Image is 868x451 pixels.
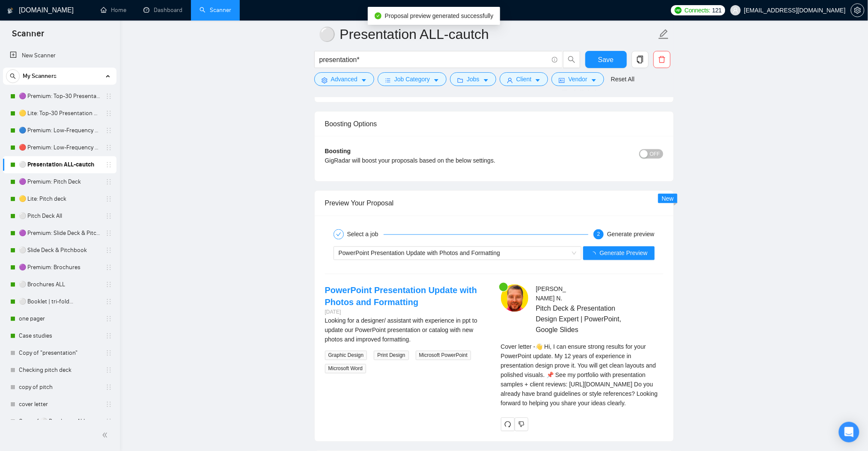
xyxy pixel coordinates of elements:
[325,286,477,307] a: PowerPoint Presentation Update with Photos and Formatting
[336,232,341,237] span: check
[105,110,112,117] span: holder
[10,47,110,64] a: New Scanner
[19,105,100,122] a: 🟡 Lite: Top-30 Presentation Keywords
[851,7,865,14] a: setting
[19,396,100,413] a: cover letter
[19,276,100,293] a: ⚪ Brochures ALL
[105,178,112,185] span: holder
[733,7,739,13] span: user
[685,6,710,15] span: Connects:
[597,231,600,237] span: 2
[23,68,57,85] span: My Scanners
[361,77,367,83] span: caret-down
[105,350,112,356] span: holder
[101,6,126,14] a: homeHome
[325,148,351,154] b: Boosting
[519,421,525,428] span: dislike
[105,247,112,254] span: holder
[6,73,19,79] span: search
[105,127,112,134] span: holder
[5,27,51,45] span: Scanner
[325,316,487,344] div: Looking for a designer/ assistant with experience in ppt to update our PowerPoint presentation or...
[325,364,366,374] span: Microsoft Word
[450,72,496,86] button: folderJobscaret-down
[19,190,100,208] a: 🟡 Lite: Pitch deck
[322,77,328,83] span: setting
[331,74,358,84] span: Advanced
[433,77,439,83] span: caret-down
[200,6,231,14] a: searchScanner
[590,252,600,258] span: loading
[611,74,635,84] a: Reset All
[535,77,541,83] span: caret-down
[416,351,471,360] span: Microsoft PowerPoint
[325,309,487,317] div: [DATE]
[507,77,513,83] span: user
[19,88,100,105] a: 🟣 Premium: Top-30 Presentation Keywords
[658,29,669,40] span: edit
[325,191,663,215] div: Preview Your Proposal
[7,4,13,18] img: logo
[3,68,116,447] li: My Scanners
[385,12,494,19] span: Proposal preview generated successfully
[319,54,548,65] input: Search Freelance Jobs...
[143,6,182,14] a: dashboardDashboard
[105,332,112,339] span: holder
[394,74,430,84] span: Job Category
[501,421,514,428] span: redo
[6,69,20,83] button: search
[563,51,580,68] button: search
[501,285,528,312] img: c17XH_OUkR7nex4Zgaw-_52SvVSmxBNxRpbcbab6PLDZCmEExCi9R22d2WRFXH5ZBT
[632,56,648,63] span: copy
[3,47,116,64] li: New Scanner
[501,418,515,431] button: redo
[536,303,638,335] span: Pitch Deck & Presentation Design Expert | PowerPoint, Google Slides
[583,246,654,260] button: Generate Preview
[568,74,587,84] span: Vendor
[105,418,112,425] span: holder
[598,54,614,65] span: Save
[19,208,100,225] a: ⚪ Pitch Deck All
[851,3,865,17] button: setting
[105,281,112,288] span: holder
[105,384,112,391] span: holder
[515,418,528,431] button: dislike
[632,51,649,68] button: copy
[19,293,100,310] a: ⚪ Booklet | tri-fold...
[19,122,100,139] a: 🔵 Premium: Low-Frequency Presentations
[19,362,100,379] a: Checking pitch deck
[105,213,112,220] span: holder
[591,77,597,83] span: caret-down
[105,315,112,322] span: holder
[19,379,100,396] a: copy of pitch
[662,195,674,202] span: New
[585,51,627,68] button: Save
[105,230,112,237] span: holder
[102,431,110,439] span: double-left
[536,286,566,302] span: [PERSON_NAME] N .
[325,112,663,136] div: Boosting Options
[325,156,579,165] div: GigRadar will boost your proposals based on the below settings.
[839,422,859,442] div: Open Intercom Messenger
[19,156,100,173] a: ⚪ Presentation ALL-cautch
[19,310,100,327] a: one pager
[516,74,532,84] span: Client
[19,173,100,190] a: 🟣 Premium: Pitch Deck
[105,144,112,151] span: holder
[105,161,112,168] span: holder
[19,225,100,242] a: 🟣 Premium: Slide Deck & Pitchbook
[375,12,382,19] span: check-circle
[653,51,671,68] button: delete
[347,229,384,240] div: Select a job
[564,56,580,63] span: search
[105,298,112,305] span: holder
[105,196,112,202] span: holder
[607,229,655,240] div: Generate preview
[314,72,374,86] button: settingAdvancedcaret-down
[675,7,682,14] img: upwork-logo.png
[19,139,100,156] a: 🔴 Premium: Low-Frequency Presentations
[467,74,480,84] span: Jobs
[339,250,500,257] span: PowerPoint Presentation Update with Photos and Formatting
[19,344,100,362] a: Copy of "presentation"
